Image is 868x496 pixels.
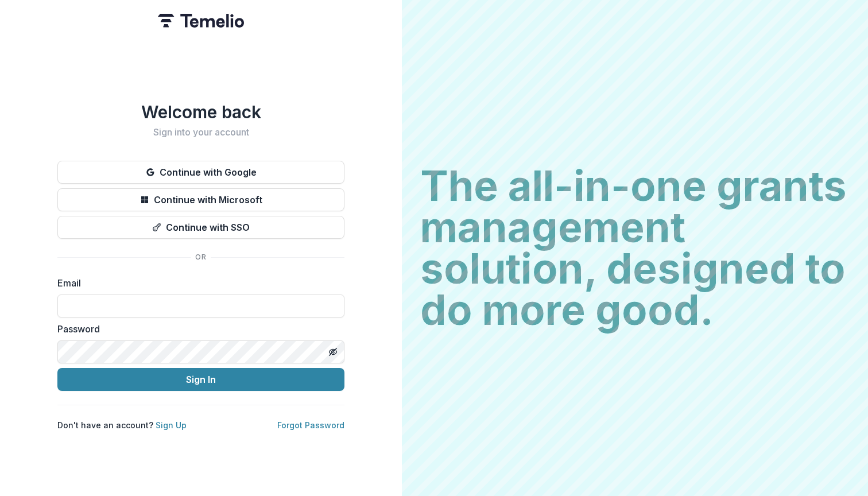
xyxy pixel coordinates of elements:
label: Email [57,276,338,290]
img: Temelio [158,14,244,28]
h2: Sign into your account [57,127,344,138]
h1: Welcome back [57,102,344,122]
p: Don't have an account? [57,419,187,431]
button: Continue with Microsoft [57,188,344,211]
label: Password [57,322,338,336]
button: Continue with Google [57,161,344,184]
button: Continue with SSO [57,216,344,239]
a: Forgot Password [277,420,344,430]
button: Sign In [57,368,344,391]
a: Sign Up [156,420,187,430]
button: Toggle password visibility [324,343,342,361]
